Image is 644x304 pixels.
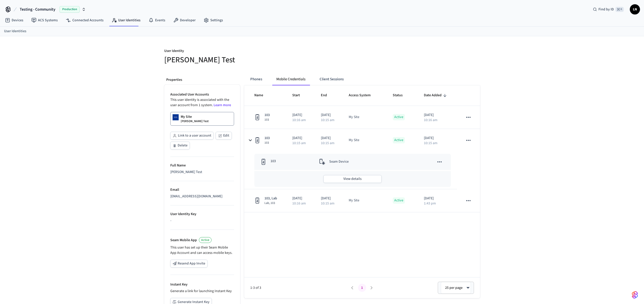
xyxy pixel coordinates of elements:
p: 10:15 am [321,141,335,145]
button: Mobile Credentials [272,73,309,85]
p: 10:15 am [292,141,306,145]
a: Events [144,16,169,25]
a: User Identities [108,16,144,25]
p: 10:15 am [321,118,335,122]
p: [DATE] [321,196,337,201]
p: 10:15 am [321,202,335,205]
p: User Identity Key [170,212,234,217]
a: My Site[PERSON_NAME] Test [170,112,234,126]
p: [DATE] [292,196,309,201]
p: 103 [271,159,276,165]
a: ACS Systems [27,16,62,25]
span: 103 [264,141,270,145]
a: Developer [169,16,200,25]
button: Delete [170,142,190,149]
p: [DATE] [424,136,451,141]
div: My Site [349,138,359,143]
p: This user identity is associated with the user account from 1 system. [170,97,234,108]
img: SeamLogoGradient.69752ec5.svg [632,291,638,299]
span: 103, Lab [264,196,277,201]
span: Start [292,91,306,99]
span: Testing - Community [20,6,55,12]
p: Active [393,137,405,143]
div: [PERSON_NAME] Test [170,169,234,175]
p: 10:16 am [292,202,306,205]
div: - [170,218,234,223]
span: End [321,91,334,99]
p: 1:43 pm [424,202,436,205]
button: page 1 [358,284,366,292]
button: Link to a user account [170,132,214,140]
p: Seam Device [329,159,349,165]
span: 1-3 of 3 [250,285,348,291]
span: Lab, 103 [264,201,277,205]
span: Name [254,91,270,99]
button: Phones [246,73,266,85]
p: [DATE] [424,196,451,201]
p: [DATE] [292,112,309,118]
p: 10:15 am [424,141,438,145]
p: [DATE] [292,136,309,141]
p: Associated User Accounts [170,92,234,97]
p: 10:16 am [292,118,306,122]
p: My Site [181,114,192,119]
span: Status [393,91,409,99]
a: User Identities [4,29,26,34]
a: Learn more [214,103,231,108]
h5: [PERSON_NAME] Test [164,55,319,65]
p: [DATE] [424,112,451,118]
p: Seam Mobile App [170,238,197,243]
p: Active [393,197,405,204]
span: Active [201,238,209,242]
p: Email [170,187,234,193]
nav: pagination navigation [348,284,377,292]
span: Find by ID [598,7,614,12]
a: Devices [1,16,27,25]
p: [DATE] [321,112,337,118]
img: Dormakaba Community Site Logo [173,114,179,120]
div: My Site [349,198,359,203]
p: Generate a link for launching Instant Key [170,289,234,294]
div: Find by ID⌘ K [589,5,628,14]
div: 25 per page [441,282,471,294]
button: View details [323,175,382,183]
span: 103 [264,136,270,141]
p: Full Name [170,163,234,168]
button: LN [630,4,640,14]
span: 103 [264,118,270,122]
button: Resend App Invite [170,260,207,268]
p: User Identity [164,48,319,55]
span: 103 [264,112,270,118]
div: [EMAIL_ADDRESS][DOMAIN_NAME] [170,194,234,199]
span: Date Added [424,91,448,99]
p: Properties [166,77,238,83]
p: 10:16 am [424,118,438,122]
p: Active [393,114,405,120]
button: Edit [216,132,232,140]
span: LN [630,5,639,14]
span: Access System [349,91,377,99]
div: My Site [349,115,359,120]
a: Connected Accounts [62,16,108,25]
p: [DATE] [321,136,337,141]
table: sticky table [244,85,480,212]
p: [PERSON_NAME] Test [181,119,209,123]
p: This user has set up their Seam Mobile App Account and can access mobile keys. [170,245,234,256]
span: Production [59,6,80,13]
p: Instant Key [170,282,234,287]
button: Client Sessions [316,73,348,85]
a: Settings [200,16,227,25]
span: ⌘ K [615,7,624,12]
